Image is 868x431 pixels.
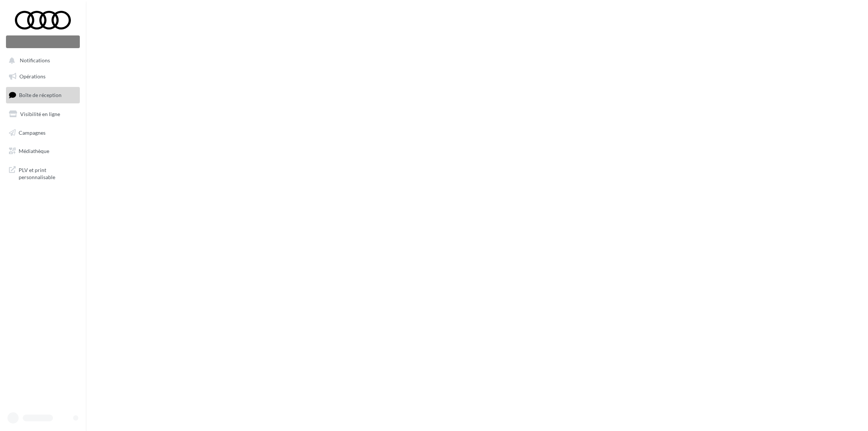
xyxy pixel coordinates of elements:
span: Campagnes [19,129,46,135]
span: Visibilité en ligne [20,111,60,117]
a: Visibilité en ligne [4,106,81,122]
span: Notifications [20,57,50,64]
span: Médiathèque [19,148,49,154]
a: PLV et print personnalisable [4,162,81,184]
div: Nouvelle campagne [6,35,80,48]
a: Médiathèque [4,143,81,159]
span: PLV et print personnalisable [19,165,77,181]
span: Opérations [19,73,46,79]
a: Opérations [4,69,81,84]
a: Boîte de réception [4,87,81,103]
span: Boîte de réception [19,92,62,98]
a: Campagnes [4,125,81,141]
